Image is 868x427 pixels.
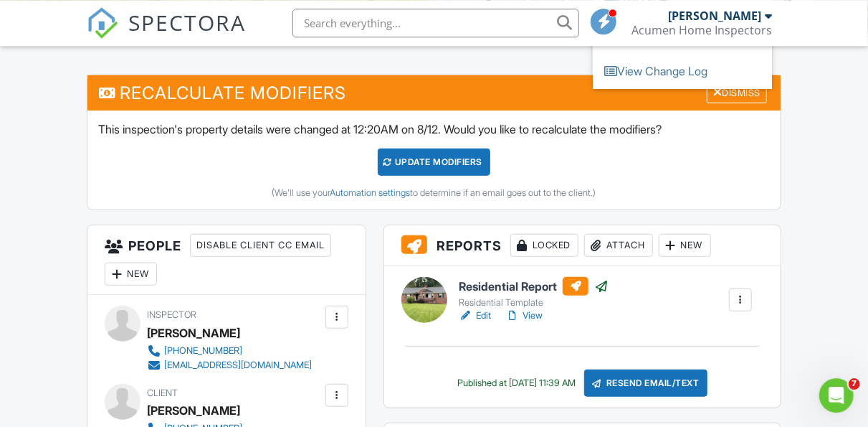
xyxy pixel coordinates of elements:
[87,7,118,39] img: The Best Home Inspection Software - Spectora
[584,234,653,257] div: Attach
[147,322,240,344] div: [PERSON_NAME]
[164,345,242,357] div: [PHONE_NUMBER]
[378,149,490,176] div: UPDATE Modifiers
[459,309,491,323] a: Edit
[505,309,543,323] a: View
[849,378,860,390] span: 7
[87,225,366,295] h3: People
[584,370,707,397] div: Resend Email/Text
[147,388,178,398] span: Client
[819,378,854,413] iframe: Intercom live chat
[87,75,781,111] h3: Recalculate Modifiers
[631,23,772,37] div: Acumen Home Inspectors
[459,277,609,296] h6: Residential Report
[164,360,312,371] div: [EMAIL_ADDRESS][DOMAIN_NAME]
[147,309,196,320] span: Inspector
[659,234,711,257] div: New
[510,234,578,257] div: Locked
[87,111,781,210] div: This inspection's property details were changed at 12:20AM on 8/12. Would you like to recalculate...
[147,358,312,372] a: [EMAIL_ADDRESS][DOMAIN_NAME]
[98,187,770,199] div: (We'll use your to determine if an email goes out to the client.)
[707,81,767,103] div: Dismiss
[459,297,609,309] div: Residential Template
[668,9,761,23] div: [PERSON_NAME]
[330,187,410,198] a: Automation settings
[105,263,157,286] div: New
[147,344,312,358] a: [PHONE_NUMBER]
[87,19,246,50] a: SPECTORA
[457,377,576,389] div: Published at [DATE] 11:39 AM
[292,9,579,37] input: Search everything...
[147,400,240,421] div: [PERSON_NAME]
[128,7,246,37] span: SPECTORA
[459,277,609,309] a: Residential Report Residential Template
[593,53,772,89] a: View Change Log
[384,225,781,266] h3: Reports
[190,234,331,257] div: Disable Client CC Email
